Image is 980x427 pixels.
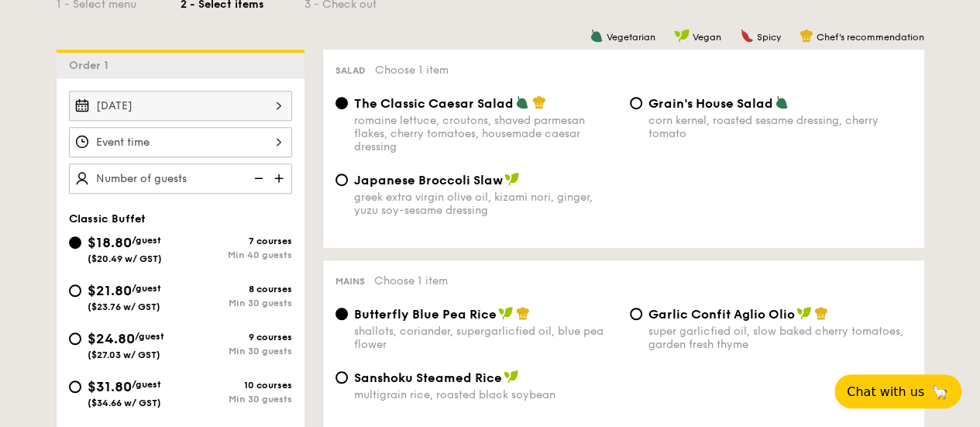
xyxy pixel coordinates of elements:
button: Chat with us🦙 [834,374,961,408]
span: Salad [335,65,366,76]
input: Grain's House Saladcorn kernel, roasted sesame dressing, cherry tomato [630,97,642,109]
span: ($27.03 w/ GST) [88,350,160,360]
input: The Classic Caesar Saladromaine lettuce, croutons, shaved parmesan flakes, cherry tomatoes, house... [335,97,348,109]
span: Mains [335,276,365,287]
input: $31.80/guest($34.66 w/ GST)10 coursesMin 30 guests [69,381,81,393]
span: Grain's House Salad [648,96,773,111]
img: icon-vegan.f8ff3823.svg [796,306,812,320]
img: icon-chef-hat.a58ddaea.svg [799,29,813,43]
span: Chef's recommendation [817,32,924,43]
span: /guest [135,331,164,342]
span: $24.80 [88,330,135,347]
img: icon-reduce.1d2dbef1.svg [246,164,269,193]
span: Order 1 [69,59,115,72]
div: 9 courses [181,332,292,343]
div: 8 courses [181,284,292,294]
img: icon-vegan.f8ff3823.svg [504,172,520,186]
span: $31.80 [88,378,132,395]
input: $24.80/guest($27.03 w/ GST)9 coursesMin 30 guests [69,332,81,345]
span: Choose 1 item [374,274,448,288]
div: corn kernel, roasted sesame dressing, cherry tomato [648,114,912,140]
div: Min 30 guests [181,298,292,308]
img: icon-spicy.37a8142b.svg [740,29,754,43]
input: Garlic Confit Aglio Oliosuper garlicfied oil, slow baked cherry tomatoes, garden fresh thyme [630,308,642,320]
span: Vegetarian [607,32,655,43]
img: icon-chef-hat.a58ddaea.svg [532,95,546,109]
input: Event date [69,91,292,121]
span: ($23.76 w/ GST) [88,301,160,312]
div: Min 40 guests [181,250,292,260]
span: The Classic Caesar Salad [354,96,514,111]
input: $18.80/guest($20.49 w/ GST)7 coursesMin 40 guests [69,236,81,249]
input: Sanshoku Steamed Ricemultigrain rice, roasted black soybean [335,371,348,384]
span: Butterfly Blue Pea Rice [354,307,497,322]
div: Min 30 guests [181,346,292,356]
span: 🦙 [930,383,949,401]
div: Min 30 guests [181,394,292,405]
img: icon-vegan.f8ff3823.svg [504,370,519,384]
div: 10 courses [181,380,292,391]
input: Japanese Broccoli Slawgreek extra virgin olive oil, kizami nori, ginger, yuzu soy-sesame dressing [335,174,348,186]
img: icon-chef-hat.a58ddaea.svg [516,306,530,320]
input: Butterfly Blue Pea Riceshallots, coriander, supergarlicfied oil, blue pea flower [335,308,348,320]
span: Spicy [757,32,781,43]
span: ($34.66 w/ GST) [88,398,161,408]
div: multigrain rice, roasted black soybean [354,388,617,401]
span: $18.80 [88,234,132,251]
img: icon-vegan.f8ff3823.svg [674,29,689,43]
span: /guest [132,283,161,294]
div: 7 courses [181,236,292,246]
img: icon-chef-hat.a58ddaea.svg [814,306,828,320]
img: icon-vegetarian.fe4039eb.svg [590,29,603,43]
img: icon-vegan.f8ff3823.svg [498,306,514,320]
img: icon-vegetarian.fe4039eb.svg [775,95,789,109]
span: Choose 1 item [375,64,449,77]
div: super garlicfied oil, slow baked cherry tomatoes, garden fresh thyme [648,325,912,351]
div: romaine lettuce, croutons, shaved parmesan flakes, cherry tomatoes, housemade caesar dressing [354,114,617,153]
div: greek extra virgin olive oil, kizami nori, ginger, yuzu soy-sesame dressing [354,191,617,217]
span: /guest [132,379,161,390]
span: Japanese Broccoli Slaw [354,173,503,188]
input: $21.80/guest($23.76 w/ GST)8 coursesMin 30 guests [69,284,81,297]
img: icon-vegetarian.fe4039eb.svg [515,95,529,109]
span: /guest [132,235,161,246]
span: $21.80 [88,282,132,299]
span: Garlic Confit Aglio Olio [648,307,795,322]
span: Vegan [693,32,721,43]
input: Event time [69,127,292,157]
span: Sanshoku Steamed Rice [354,370,502,385]
img: icon-add.58712e84.svg [269,164,292,193]
div: shallots, coriander, supergarlicfied oil, blue pea flower [354,325,617,351]
span: Classic Buffet [69,212,146,226]
input: Number of guests [69,164,292,194]
span: ($20.49 w/ GST) [88,253,162,264]
span: Chat with us [847,384,924,399]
